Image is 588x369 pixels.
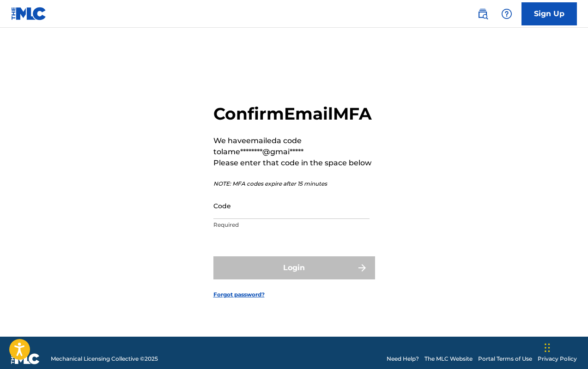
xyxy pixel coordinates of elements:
[478,355,532,363] a: Portal Terms of Use
[51,355,158,363] span: Mechanical Licensing Collective © 2025
[501,8,512,19] img: help
[11,7,47,20] img: MLC Logo
[473,5,492,23] a: Public Search
[213,157,375,169] p: Please enter that code in the space below
[477,8,488,19] img: search
[545,334,550,362] div: Перетащить
[387,355,419,363] a: Need Help?
[213,103,375,124] h2: Confirm Email MFA
[497,5,516,23] div: Help
[542,325,588,369] iframe: Chat Widget
[213,180,375,188] p: NOTE: MFA codes expire after 15 minutes
[11,353,40,364] img: logo
[538,355,577,363] a: Privacy Policy
[424,355,473,363] a: The MLC Website
[213,221,370,229] p: Required
[521,2,577,25] a: Sign Up
[542,325,588,369] div: Виджет чата
[213,290,265,299] a: Forgot password?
